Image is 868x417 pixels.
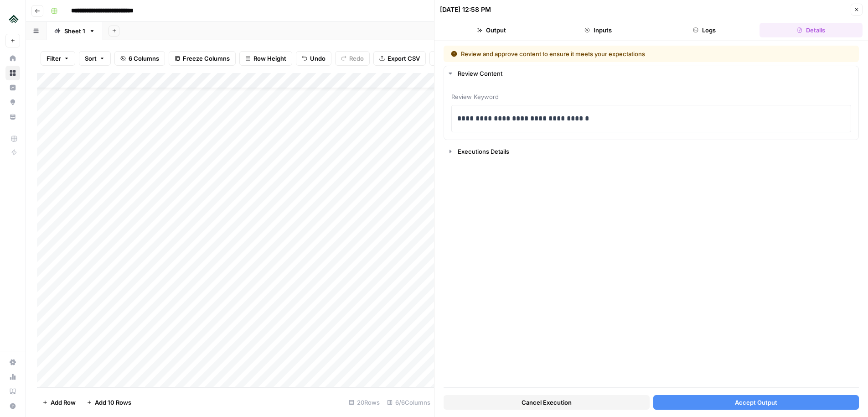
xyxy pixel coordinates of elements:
button: Review Content [444,66,858,81]
button: Accept Output [653,395,859,410]
div: 6/6 Columns [383,395,434,410]
a: Usage [5,370,20,384]
button: Cancel Execution [444,395,650,410]
button: Add 10 Rows [81,395,137,410]
button: Sort [79,51,111,66]
span: Cancel Execution [522,398,572,407]
span: Add 10 Rows [95,398,131,407]
button: Filter [41,51,75,66]
div: Executions Details [458,147,853,156]
button: 6 Columns [114,51,165,66]
span: Export CSV [387,54,420,63]
span: Add Row [51,398,76,407]
button: Help + Support [5,399,20,413]
button: Export CSV [373,51,426,66]
span: Redo [349,54,364,63]
a: Browse [5,66,20,80]
a: Your Data [5,109,20,124]
button: Add Row [37,395,81,410]
a: Insights [5,80,20,95]
button: Output [440,23,543,37]
button: Inputs [547,23,650,37]
a: Sheet 1 [46,22,103,40]
button: Row Height [239,51,292,66]
a: Home [5,51,20,66]
span: Sort [85,54,97,63]
span: Freeze Columns [183,54,230,63]
button: Executions Details [444,144,858,159]
span: Undo [310,54,325,63]
div: 20 Rows [345,395,383,410]
a: Opportunities [5,95,20,109]
div: [DATE] 12:58 PM [440,5,491,14]
a: Settings [5,355,20,370]
span: Row Height [253,54,286,63]
button: Logs [653,23,756,37]
button: Redo [335,51,370,66]
button: Freeze Columns [169,51,236,66]
button: Workspace: Uplisting [5,7,20,30]
div: Review Content [458,69,853,78]
span: Review Keyword [451,92,851,101]
div: Sheet 1 [64,26,85,36]
div: Review and approve content to ensure it meets your expectations [451,49,749,58]
span: Filter [46,54,61,63]
img: Uplisting Logo [5,10,22,27]
span: 6 Columns [129,54,159,63]
button: Undo [296,51,331,66]
div: Review Content [444,81,858,140]
button: Details [759,23,863,37]
span: Accept Output [735,398,777,407]
a: Learning Hub [5,384,20,399]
